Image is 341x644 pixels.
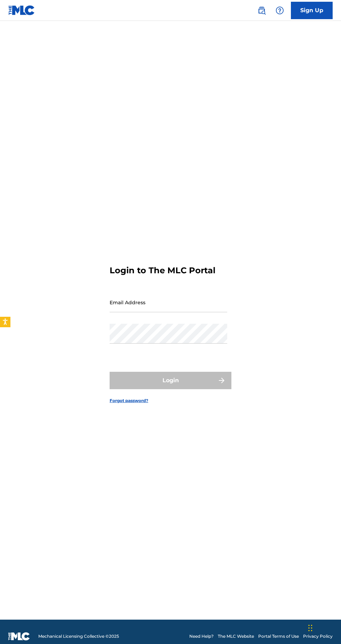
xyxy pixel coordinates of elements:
div: Drag [308,618,312,638]
a: The MLC Website [218,633,254,639]
img: search [257,6,266,15]
div: Help [273,3,287,17]
a: Sign Up [291,2,333,19]
img: logo [8,632,30,641]
a: Forgot password? [110,398,148,404]
img: MLC Logo [8,5,35,15]
a: Need Help? [189,633,214,639]
a: Portal Terms of Use [258,633,299,639]
a: Public Search [255,3,269,17]
img: help [276,6,284,15]
span: Mechanical Licensing Collective © 2025 [38,633,119,639]
iframe: Chat Widget [306,611,341,644]
h3: Login to The MLC Portal [110,265,215,276]
a: Privacy Policy [303,633,333,639]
